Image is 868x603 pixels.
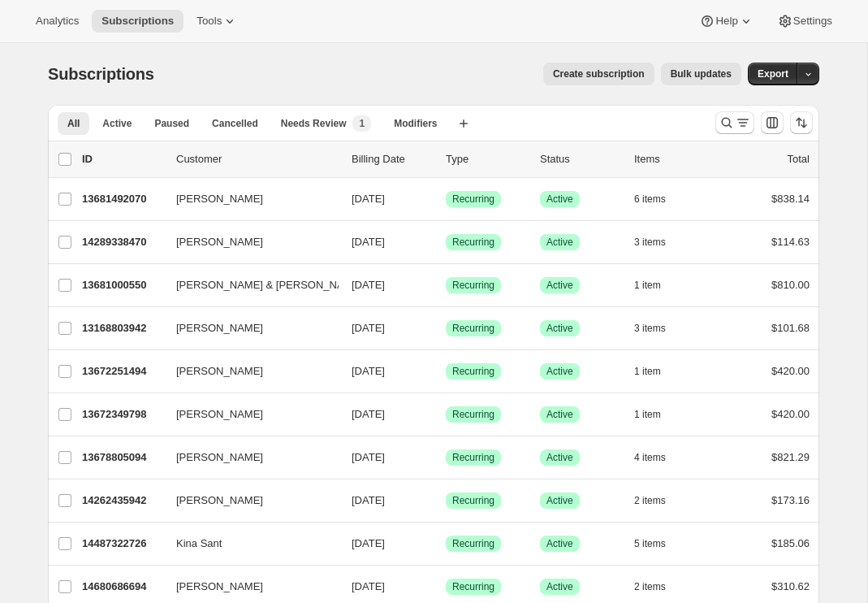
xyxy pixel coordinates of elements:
[82,489,810,512] div: 14262435942[PERSON_NAME][DATE]SuccessRecurringSuccessActive2 items$173.16
[166,574,329,600] button: [PERSON_NAME]
[546,408,573,421] span: Active
[92,10,184,33] button: Subscriptions
[352,193,385,205] span: [DATE]
[634,322,666,335] span: 3 items
[546,451,573,464] span: Active
[352,365,385,377] span: [DATE]
[352,537,385,549] span: [DATE]
[661,63,741,85] button: Bulk updates
[82,575,810,598] div: 14680686694[PERSON_NAME][DATE]SuccessRecurringSuccessActive2 items$310.62
[634,236,666,249] span: 3 items
[166,315,329,341] button: [PERSON_NAME]
[82,320,163,336] p: 13168803942
[553,67,645,80] span: Create subscription
[634,494,666,507] span: 2 items
[82,151,810,167] div: IDCustomerBilling DateTypeStatusItemsTotal
[634,279,661,292] span: 1 item
[452,236,494,249] span: Recurring
[771,322,810,334] span: $101.68
[101,15,174,28] span: Subscriptions
[546,365,573,378] span: Active
[166,445,329,471] button: [PERSON_NAME]
[359,117,365,130] span: 1
[82,151,163,167] p: ID
[82,449,163,466] p: 13678805094
[634,575,684,598] button: 2 items
[546,580,573,593] span: Active
[82,536,163,552] p: 14487322726
[212,117,258,130] span: Cancelled
[634,489,684,512] button: 2 items
[634,188,684,210] button: 6 items
[634,580,666,593] span: 2 items
[546,322,573,335] span: Active
[82,579,163,595] p: 14680686694
[452,580,494,593] span: Recurring
[102,117,132,130] span: Active
[176,277,363,293] span: [PERSON_NAME] & [PERSON_NAME]
[634,274,679,297] button: 1 item
[281,117,347,130] span: Needs Review
[790,111,813,134] button: Sort the results
[82,532,810,555] div: 14487322726Kina Sant[DATE]SuccessRecurringSuccessActive5 items$185.06
[634,408,661,421] span: 1 item
[82,231,810,254] div: 14289338470[PERSON_NAME][DATE]SuccessRecurringSuccessActive3 items$114.63
[546,494,573,507] span: Active
[352,494,385,506] span: [DATE]
[771,494,810,506] span: $173.16
[771,537,810,549] span: $185.06
[546,236,573,249] span: Active
[546,537,573,550] span: Active
[352,322,385,334] span: [DATE]
[82,234,163,250] p: 14289338470
[352,279,385,291] span: [DATE]
[767,10,842,33] button: Settings
[176,191,263,207] span: [PERSON_NAME]
[82,406,163,423] p: 13672349798
[352,408,385,420] span: [DATE]
[82,446,810,469] div: 13678805094[PERSON_NAME][DATE]SuccessRecurringSuccessActive4 items$821.29
[748,63,798,85] button: Export
[452,279,494,292] span: Recurring
[771,451,810,463] span: $821.29
[758,67,788,80] span: Export
[82,191,163,207] p: 13681492070
[82,188,810,210] div: 13681492070[PERSON_NAME][DATE]SuccessRecurringSuccessActive6 items$838.14
[452,494,494,507] span: Recurring
[176,363,263,380] span: [PERSON_NAME]
[452,537,494,550] span: Recurring
[82,403,810,426] div: 13672349798[PERSON_NAME][DATE]SuccessRecurringSuccessActive1 item$420.00
[761,111,784,134] button: Customize table column order and visibility
[82,277,163,293] p: 13681000550
[634,193,666,206] span: 6 items
[634,537,666,550] span: 5 items
[48,65,154,83] span: Subscriptions
[352,451,385,463] span: [DATE]
[166,531,329,557] button: Kina Sant
[634,532,684,555] button: 5 items
[546,193,573,206] span: Active
[793,15,832,28] span: Settings
[543,63,654,85] button: Create subscription
[771,408,810,420] span: $420.00
[634,317,684,340] button: 3 items
[176,234,263,250] span: [PERSON_NAME]
[176,579,263,595] span: [PERSON_NAME]
[67,117,80,130] span: All
[352,236,385,248] span: [DATE]
[634,231,684,254] button: 3 items
[634,151,715,167] div: Items
[671,67,732,80] span: Bulk updates
[452,365,494,378] span: Recurring
[82,317,810,340] div: 13168803942[PERSON_NAME][DATE]SuccessRecurringSuccessActive3 items$101.68
[452,451,494,464] span: Recurring
[771,580,810,592] span: $310.62
[634,360,679,383] button: 1 item
[771,193,810,205] span: $838.14
[166,186,329,212] button: [PERSON_NAME]
[540,151,621,167] p: Status
[634,365,661,378] span: 1 item
[176,151,339,167] p: Customer
[452,322,494,335] span: Recurring
[82,274,810,297] div: 13681000550[PERSON_NAME] & [PERSON_NAME][DATE]SuccessRecurringSuccessActive1 item$810.00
